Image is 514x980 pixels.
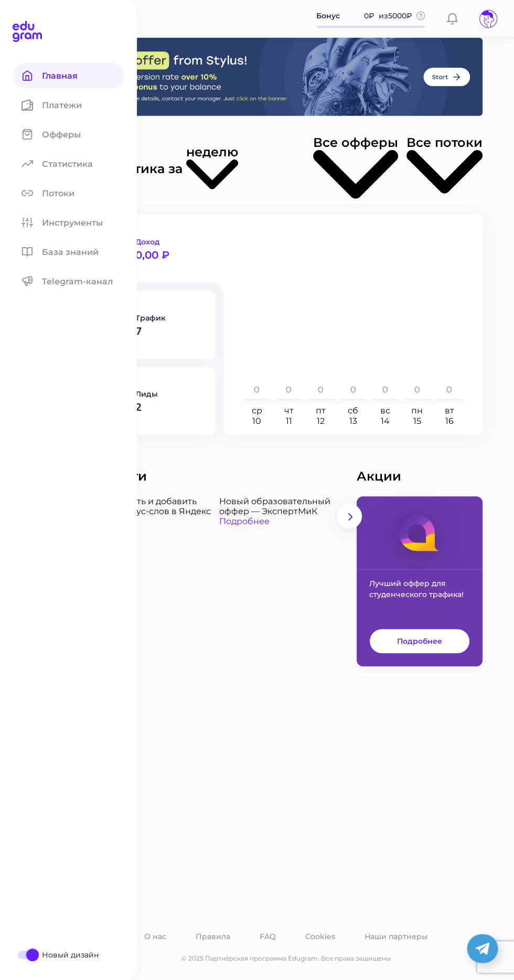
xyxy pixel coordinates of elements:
[89,38,483,116] img: Stylus Banner
[284,406,294,416] text: чт
[186,144,238,159] span: неделю
[369,629,470,654] a: Подробнее
[380,406,390,416] text: вс
[411,406,423,416] text: пн
[350,385,356,395] tspan: 0
[42,159,105,169] span: Статистика
[219,496,354,516] div: Новый образовательный оффер — ЭкспертМиК
[85,526,219,536] a: Подробнее
[406,135,483,150] span: Все потоки
[382,385,388,395] tspan: 0
[286,385,292,395] tspan: 0
[135,389,202,399] p: Лиды
[13,151,124,176] a: Статистика
[42,130,93,140] span: Офферы
[444,406,454,416] text: вт
[89,367,215,435] button: Лиды2
[357,468,483,484] div: Акции
[13,269,124,294] a: Telegram-канал
[42,276,125,286] span: Telegram-канал
[414,385,420,395] tspan: 0
[413,416,421,426] text: 15
[135,237,202,247] p: Доход
[317,416,325,426] text: 12
[42,71,90,81] span: Главная
[89,215,215,282] button: Доход0,00 ₽
[42,188,87,198] span: Потоки
[89,468,357,484] div: Новости
[13,239,124,264] a: База знаний
[13,180,124,206] a: Потоки
[89,135,483,202] div: Статистика за
[42,950,154,960] span: Новый дизайн
[286,416,292,426] text: 11
[135,402,202,412] p: 2
[316,406,326,416] text: пт
[362,930,430,943] a: Наши партнеры
[135,250,202,260] p: 0,00 ₽
[364,10,412,22] span: 0 ₽ из 5000 ₽
[357,570,483,629] p: Лучший оффер для студенческого трафика!
[142,930,168,943] a: О нас
[348,406,358,416] text: сб
[219,516,354,526] a: Подробнее
[258,930,278,943] a: FAQ
[303,930,337,943] a: Cookies
[381,416,390,426] text: 14
[397,636,442,646] span: Подробнее
[42,100,94,110] span: Платежи
[13,210,124,235] a: Инструменты
[13,92,124,118] a: Платежи
[318,385,324,395] tspan: 0
[252,416,261,426] text: 10
[194,930,232,943] a: Правила
[89,954,483,963] p: © 2025 Партнёрская программа Edugram. Все права защищены
[135,313,202,323] p: Трафик
[85,496,219,526] div: Как составить и добавить список минус-слов в Яндекс Директ
[254,385,260,395] tspan: 0
[13,122,124,147] a: Офферы
[13,63,124,88] a: Главная
[42,218,115,228] span: Инструменты
[316,10,340,22] span: Бонус
[313,135,398,150] span: Все офферы
[446,385,452,395] tspan: 0
[42,247,111,257] span: База знаний
[89,291,215,358] button: Трафик7
[252,406,262,416] text: ср
[349,416,357,426] text: 13
[445,416,453,426] text: 16
[135,326,202,336] p: 7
